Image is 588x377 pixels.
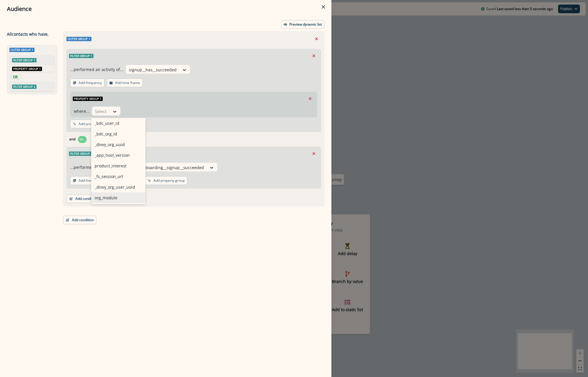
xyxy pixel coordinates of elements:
p: Add property group [79,122,110,126]
span: Outer group 1 [66,37,91,41]
div: _divvy_org_user_uuid [91,182,146,192]
span: Property group 1 [12,67,42,71]
p: Add frequency [79,179,102,183]
div: _bdc_user_id [91,118,146,129]
span: Filter group 1 [69,54,93,58]
p: Add time frame [115,81,140,85]
p: OR [11,74,20,80]
div: _bdc_org_id [91,129,146,139]
button: Add condition [63,216,96,224]
button: Add frequency [70,176,104,185]
div: Audience [7,5,324,13]
button: Remove [309,51,318,60]
button: Add time frame [107,79,143,87]
span: Outer group 1 [9,48,35,52]
div: _divvy_org_uuid [91,139,146,150]
span: Property group 1 [73,97,103,101]
span: Filter group 1 [12,58,37,62]
p: All contact s who have, [7,31,49,37]
button: Add condition [66,194,100,203]
button: Add property group [145,176,187,185]
button: Add property group [70,120,112,128]
span: Filter group 2 [69,152,93,156]
div: _fs_session_url [91,171,146,182]
p: Preview dynamic list [289,22,322,26]
p: ...performed an activity of... [70,164,123,170]
div: product_interest [91,160,146,171]
button: Remove [306,94,315,103]
div: _app_host_version [91,150,146,160]
button: or.. [78,136,87,143]
button: Close [319,2,328,12]
button: Preview dynamic list [281,20,324,29]
button: Remove [312,35,321,43]
button: and [66,136,78,143]
button: Add frequency [70,79,104,87]
p: Add frequency [79,81,102,85]
p: Add property group [153,179,185,183]
span: Filter group 2 [12,85,37,89]
button: Remove [309,149,318,158]
div: org_module [91,192,146,203]
p: where... [74,108,89,114]
p: ...performed an activity of... [70,66,123,72]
